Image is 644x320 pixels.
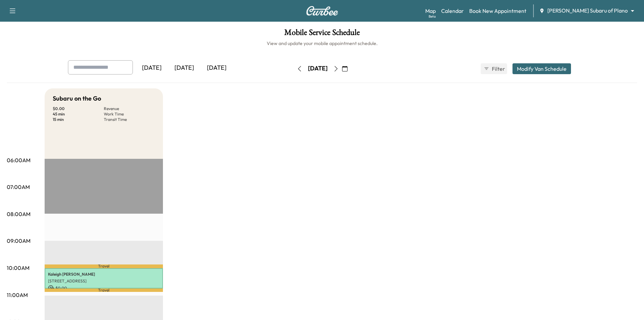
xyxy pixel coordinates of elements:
p: [STREET_ADDRESS] [48,278,160,284]
p: Work Time [104,111,155,117]
p: $ 0.00 [53,106,104,111]
img: Curbee Logo [306,6,338,16]
div: Beta [429,14,436,19]
span: Filter [492,65,504,73]
p: Revenue [104,106,155,111]
p: $ 0.00 [48,285,160,291]
p: 10:00AM [7,264,29,272]
span: [PERSON_NAME] Subaru of Plano [547,7,628,15]
a: Calendar [441,7,464,15]
a: Book New Appointment [469,7,526,15]
p: Travel [45,289,163,292]
p: 07:00AM [7,183,30,191]
div: [DATE] [136,60,168,76]
p: 15 min [53,117,104,122]
h6: View and update your mobile appointment schedule. [7,40,637,47]
div: [DATE] [308,64,328,73]
h1: Mobile Service Schedule [7,28,637,40]
p: 09:00AM [7,237,30,245]
p: Travel [45,264,163,268]
p: 08:00AM [7,210,30,218]
div: [DATE] [168,60,200,76]
div: [DATE] [200,60,233,76]
p: 45 min [53,111,104,117]
p: Transit Time [104,117,155,122]
p: 11:00AM [7,291,28,299]
p: 06:00AM [7,156,30,164]
button: Modify Van Schedule [512,63,571,74]
h5: Subaru on the Go [53,94,101,103]
button: Filter [481,63,507,74]
p: Kaleigh [PERSON_NAME] [48,272,160,277]
a: MapBeta [425,7,436,15]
